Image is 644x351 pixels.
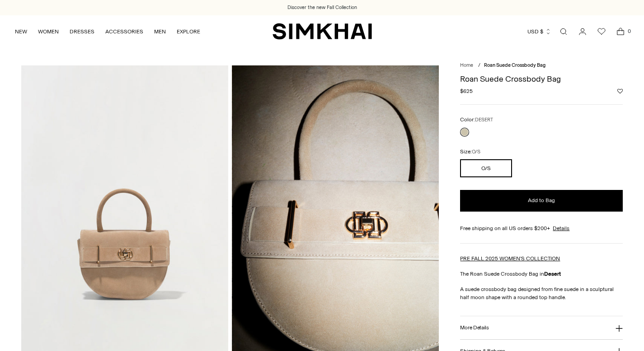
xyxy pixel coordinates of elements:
[617,88,623,94] button: Add to Wishlist
[460,87,473,95] span: $625
[611,23,630,41] a: Open cart modal
[460,62,473,68] a: Home
[460,270,623,278] p: The Roan Suede Crossbody Bag in
[460,255,560,262] a: PRE FALL 2025 WOMEN'S COLLECTION
[460,115,493,124] label: Color:
[460,325,489,331] h3: More Details
[592,23,611,41] a: Wishlist
[544,271,561,277] strong: Desert
[527,22,551,42] button: USD $
[460,159,512,177] button: O/S
[15,22,27,42] a: NEW
[478,62,480,69] div: /
[177,22,200,42] a: EXPLORE
[484,62,545,68] span: Roan Suede Crossbody Bag
[573,23,592,41] a: Go to the account page
[625,27,633,35] span: 0
[475,117,493,123] span: DESERT
[105,22,143,42] a: ACCESSORIES
[528,197,555,204] span: Add to Bag
[460,62,623,69] nav: breadcrumbs
[472,149,480,155] span: O/S
[287,4,357,11] a: Discover the new Fall Collection
[555,23,573,41] a: Open search modal
[553,224,569,232] a: Details
[70,22,94,42] a: DRESSES
[273,23,372,40] a: SIMKHAI
[460,316,623,339] button: More Details
[460,224,623,232] div: Free shipping on all US orders $200+
[154,22,166,42] a: MEN
[38,22,59,42] a: WOMEN
[460,285,623,301] p: A suede crossbody bag designed from fine suede in a sculptural half moon shape with a rounded top...
[460,190,623,212] button: Add to Bag
[460,75,623,83] h1: Roan Suede Crossbody Bag
[460,148,480,156] label: Size:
